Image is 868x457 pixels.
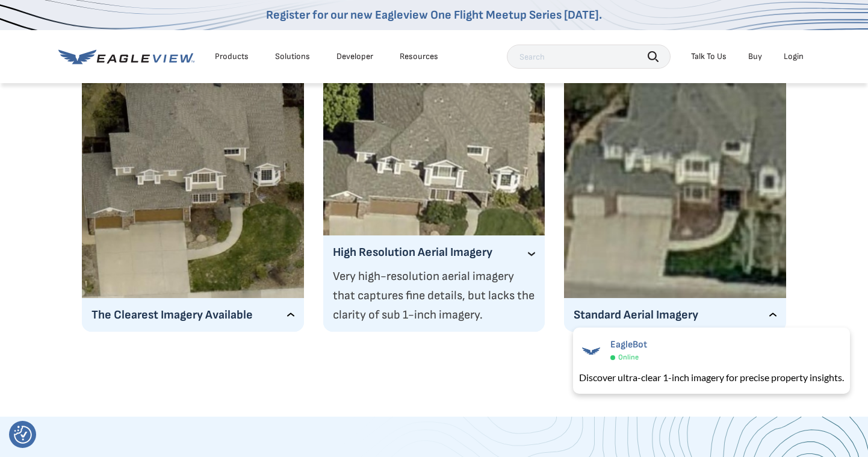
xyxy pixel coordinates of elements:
button: Consent Preferences [14,426,32,444]
p: Very high-resolution aerial imagery that captures fine details, but lacks the clarity of sub 1-in... [333,267,536,325]
p: High Resolution Aerial Imagery [333,243,536,262]
div: Login [784,51,804,62]
img: EagleBot [579,339,603,363]
p: The Clearest Imagery Available [91,305,294,325]
span: Online [618,353,639,362]
a: Buy [748,51,762,62]
div: Solutions [275,51,310,62]
div: Products [215,51,249,62]
p: Standard Aerial Imagery [574,305,777,325]
input: Search [507,45,671,69]
a: Register for our new Eagleview One Flight Meetup Series [DATE]. [266,8,602,22]
span: EagleBot [610,339,647,350]
img: Revisit consent button [14,426,32,444]
a: Developer [336,51,373,62]
div: Talk To Us [691,51,727,62]
div: Discover ultra-clear 1-inch imagery for precise property insights. [579,370,844,385]
div: Resources [400,51,438,62]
